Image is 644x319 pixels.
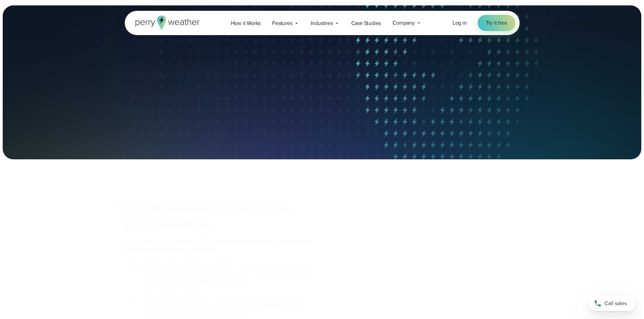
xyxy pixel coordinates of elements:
[311,19,333,27] span: Industries
[392,19,415,27] span: Company
[589,296,636,311] a: Call sales
[345,16,387,30] a: Case Studies
[453,19,467,27] span: Log in
[225,16,267,30] a: How it Works
[604,299,627,308] span: Call sales
[453,19,467,27] a: Log in
[231,19,261,27] span: How it Works
[351,19,381,27] span: Case Studies
[272,19,292,27] span: Features
[486,19,507,27] span: Try it free
[478,15,516,31] a: Try it free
